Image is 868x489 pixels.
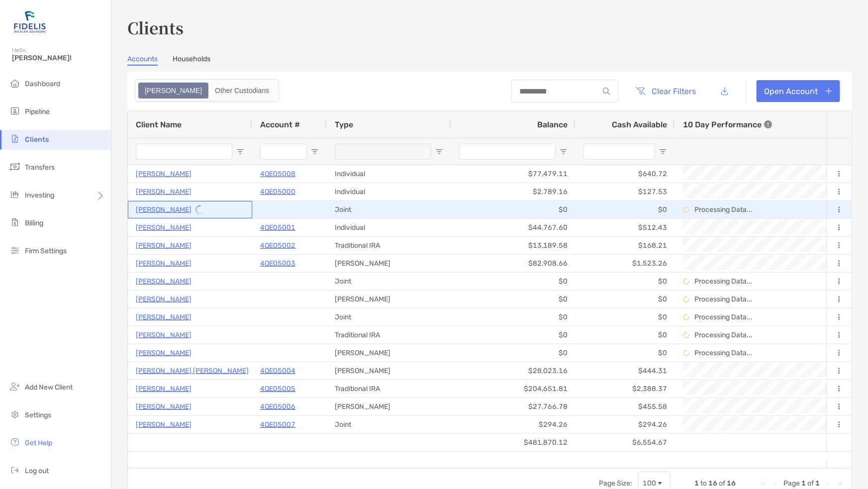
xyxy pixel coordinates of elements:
[451,273,576,290] div: $0
[694,479,699,488] span: 1
[9,105,21,117] img: pipeline icon
[560,148,568,156] button: Open Filter Menu
[260,365,295,377] a: 4QE05004
[683,332,690,339] img: Processing Data icon
[136,186,192,198] a: [PERSON_NAME]
[25,219,43,227] span: Billing
[260,239,295,252] a: 4QE05002
[451,237,576,254] div: $13,189.58
[451,291,576,308] div: $0
[260,383,295,395] p: 4QE05005
[327,219,451,236] div: Individual
[25,383,73,391] span: Add New Client
[576,255,675,272] div: $1,523.26
[327,344,451,362] div: [PERSON_NAME]
[260,418,295,431] p: 4QE05007
[451,255,576,272] div: $82,908.66
[576,201,675,218] div: $0
[576,344,675,362] div: $0
[209,84,275,98] div: Other Custodians
[12,4,48,40] img: Zoe Logo
[136,400,192,413] p: [PERSON_NAME]
[459,144,556,160] input: Balance Filter Input
[537,120,568,129] span: Balance
[576,237,675,254] div: $168.21
[836,480,844,488] div: Last Page
[327,237,451,254] div: Traditional IRA
[9,133,21,145] img: clients icon
[683,111,772,138] div: 10 Day Performance
[327,416,451,433] div: Joint
[9,244,21,256] img: firm-settings icon
[327,398,451,415] div: [PERSON_NAME]
[576,291,675,308] div: $0
[451,308,576,326] div: $0
[136,257,192,270] a: [PERSON_NAME]
[9,161,21,173] img: transfers icon
[327,308,451,326] div: Joint
[700,479,707,488] span: to
[451,398,576,415] div: $27,766.78
[435,148,443,156] button: Open Filter Menu
[260,257,295,270] a: 4QE05003
[694,313,753,321] p: Processing Data...
[327,201,451,218] div: Joint
[327,273,451,290] div: Joint
[25,107,50,116] span: Pipeline
[708,479,717,488] span: 16
[136,239,192,252] a: [PERSON_NAME]
[136,275,192,288] a: [PERSON_NAME]
[136,347,192,359] p: [PERSON_NAME]
[327,183,451,200] div: Individual
[12,54,105,62] span: [PERSON_NAME]!
[451,326,576,344] div: $0
[612,120,667,129] span: Cash Available
[260,144,307,160] input: Account # Filter Input
[139,84,207,98] div: Zoe
[815,479,820,488] span: 1
[136,168,192,180] p: [PERSON_NAME]
[9,436,21,448] img: get-help icon
[451,344,576,362] div: $0
[260,221,295,234] a: 4QE05001
[136,311,192,323] a: [PERSON_NAME]
[9,408,21,420] img: settings icon
[136,203,192,216] p: [PERSON_NAME]
[576,434,675,451] div: $6,554.67
[576,326,675,344] div: $0
[659,148,667,156] button: Open Filter Menu
[25,439,52,447] span: Get Help
[576,416,675,433] div: $294.26
[783,479,800,488] span: Page
[757,80,840,102] a: Open Account
[136,221,192,234] p: [PERSON_NAME]
[136,418,192,431] a: [PERSON_NAME]
[311,148,319,156] button: Open Filter Menu
[260,186,295,198] a: 4QE05000
[451,416,576,433] div: $294.26
[451,219,576,236] div: $44,767.60
[451,165,576,183] div: $77,479.11
[576,273,675,290] div: $0
[451,362,576,380] div: $28,023.16
[9,189,21,200] img: investing icon
[136,144,232,160] input: Client Name Filter Input
[576,398,675,415] div: $455.58
[9,464,21,476] img: logout icon
[260,120,300,129] span: Account #
[801,479,806,488] span: 1
[25,247,67,255] span: Firm Settings
[576,183,675,200] div: $127.53
[25,80,60,88] span: Dashboard
[694,205,753,214] p: Processing Data...
[25,163,55,172] span: Transfers
[719,479,725,488] span: of
[643,479,656,488] div: 100
[136,329,192,341] p: [PERSON_NAME]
